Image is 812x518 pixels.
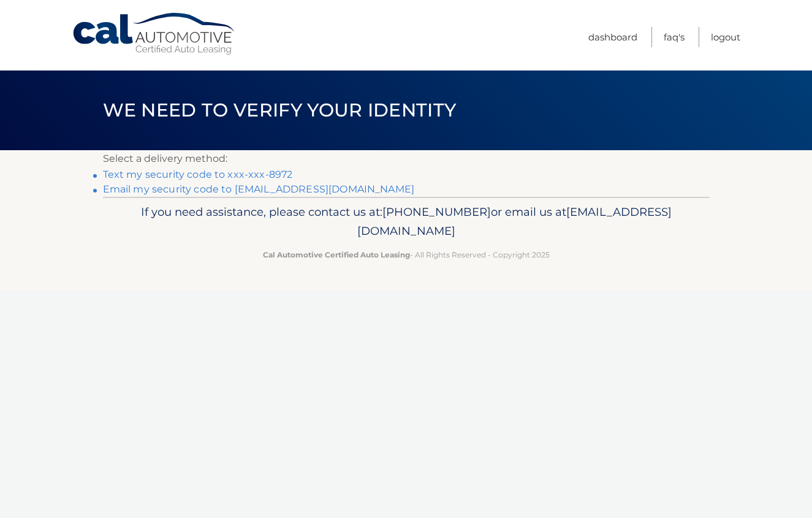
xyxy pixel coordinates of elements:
p: Select a delivery method: [103,150,710,167]
p: If you need assistance, please contact us at: or email us at [111,202,702,242]
span: [PHONE_NUMBER] [382,205,491,219]
a: FAQ's [664,27,685,47]
strong: Cal Automotive Certified Auto Leasing [263,250,410,259]
a: Email my security code to [EMAIL_ADDRESS][DOMAIN_NAME] [103,183,415,195]
a: Text my security code to xxx-xxx-8972 [103,169,293,180]
a: Cal Automotive [72,12,237,56]
a: Logout [711,27,740,47]
a: Dashboard [588,27,637,47]
span: We need to verify your identity [103,99,457,121]
p: - All Rights Reserved - Copyright 2025 [111,248,702,261]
